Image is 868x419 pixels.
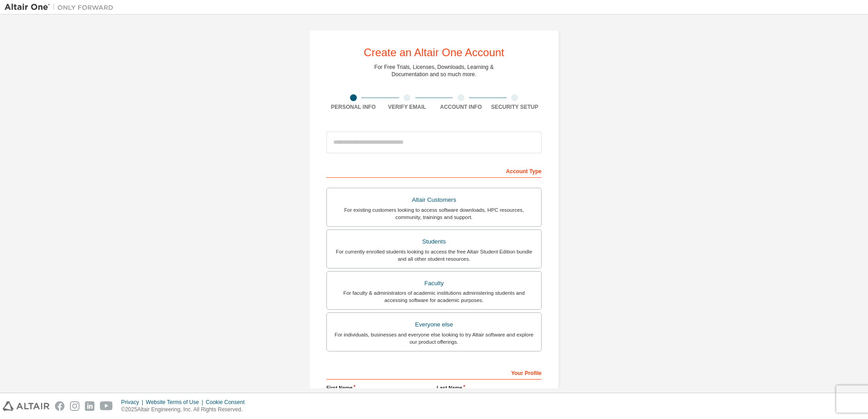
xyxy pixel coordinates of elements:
[437,384,542,391] label: Last Name
[70,401,79,411] img: instagram.svg
[121,399,146,406] div: Privacy
[326,365,542,380] div: Your Profile
[326,163,542,178] div: Account Type
[380,103,434,111] div: Verify Email
[206,399,250,406] div: Cookie Consent
[332,194,536,206] div: Altair Customers
[85,401,94,411] img: linkedin.svg
[332,248,536,263] div: For currently enrolled students looking to access the free Altair Student Edition bundle and all ...
[121,406,250,414] p: © 2025 Altair Engineering, Inc. All Rights Reserved.
[488,103,542,111] div: Security Setup
[326,384,431,391] label: First Name
[332,289,536,304] div: For faculty & administrators of academic institutions administering students and accessing softwa...
[364,47,504,58] div: Create an Altair One Account
[332,277,536,290] div: Faculty
[5,3,118,12] img: Altair One
[3,401,49,411] img: altair_logo.svg
[326,103,380,111] div: Personal Info
[375,63,494,78] div: For Free Trials, Licenses, Downloads, Learning & Documentation and so much more.
[434,103,488,111] div: Account Info
[332,318,536,331] div: Everyone else
[146,399,206,406] div: Website Terms of Use
[332,235,536,248] div: Students
[332,206,536,221] div: For existing customers looking to access software downloads, HPC resources, community, trainings ...
[55,401,64,411] img: facebook.svg
[100,401,113,411] img: youtube.svg
[332,331,536,346] div: For individuals, businesses and everyone else looking to try Altair software and explore our prod...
